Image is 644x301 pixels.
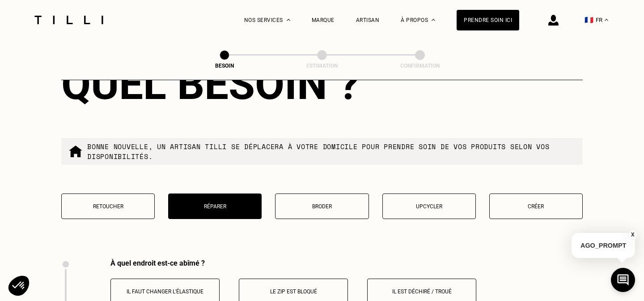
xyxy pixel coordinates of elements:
[173,203,257,210] p: Réparer
[382,193,476,219] button: Upcycler
[628,230,637,240] button: X
[356,17,380,23] a: Artisan
[180,63,269,69] div: Besoin
[66,203,150,210] p: Retoucher
[432,19,435,21] img: Menu déroulant à propos
[387,203,471,210] p: Upcycler
[68,144,83,159] img: commande à domicile
[287,19,290,21] img: Menu déroulant
[572,233,635,258] p: AGO_PROMPT
[115,288,215,295] p: Il faut changer l’élastique
[168,193,262,219] button: Réparer
[275,193,369,219] button: Broder
[277,63,367,69] div: Estimation
[31,16,106,24] img: Logo du service de couturière Tilli
[494,203,578,210] p: Créer
[110,259,583,267] div: À quel endroit est-ce abîmé ?
[280,203,364,210] p: Broder
[605,19,608,21] img: menu déroulant
[489,193,583,219] button: Créer
[61,193,155,219] button: Retoucher
[585,16,593,24] span: 🇫🇷
[244,288,343,295] p: Le zip est bloqué
[372,288,471,295] p: Il est déchiré / troué
[312,17,335,23] a: Marque
[457,10,519,30] a: Prendre soin ici
[375,63,465,69] div: Confirmation
[548,15,559,26] img: icône connexion
[87,142,576,161] p: Bonne nouvelle, un artisan tilli se déplacera à votre domicile pour prendre soin de vos produits ...
[61,59,583,109] div: Quel besoin ?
